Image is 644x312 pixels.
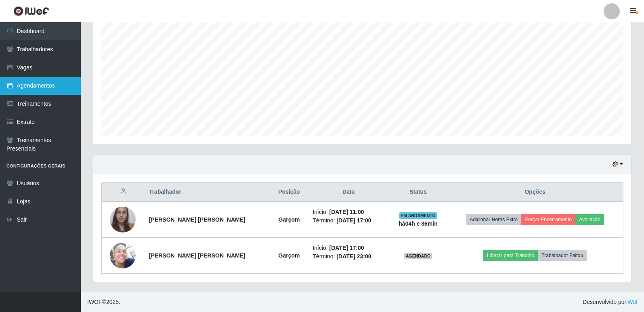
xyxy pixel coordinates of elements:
[87,298,120,306] span: © 2025 .
[313,208,384,216] li: Início:
[521,214,575,225] button: Forçar Encerramento
[149,216,245,223] strong: [PERSON_NAME] [PERSON_NAME]
[13,6,49,16] img: CoreUI Logo
[483,250,538,261] button: Liberar para Trabalho
[538,250,587,261] button: Trabalhador Faltou
[329,245,364,251] time: [DATE] 17:00
[336,217,371,224] time: [DATE] 17:00
[110,202,136,237] img: 1734444279146.jpeg
[313,216,384,225] li: Término:
[149,252,245,259] strong: [PERSON_NAME] [PERSON_NAME]
[583,298,638,306] span: Desenvolvido por
[399,220,438,227] strong: há 04 h e 36 min
[279,252,300,259] strong: Garçom
[279,216,300,223] strong: Garçom
[336,253,371,260] time: [DATE] 23:00
[626,299,638,305] a: iWof
[575,214,604,225] button: Avaliação
[87,299,102,305] span: IWOF
[404,253,432,259] span: AGENDADO
[389,183,447,202] th: Status
[144,183,271,202] th: Trabalhador
[466,214,521,225] button: Adicionar Horas Extra
[399,212,437,219] span: EM ANDAMENTO
[110,243,136,268] img: 1693441138055.jpeg
[329,209,364,215] time: [DATE] 11:00
[308,183,389,202] th: Data
[313,252,384,261] li: Término:
[447,183,623,202] th: Opções
[313,244,384,252] li: Início:
[271,183,308,202] th: Posição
